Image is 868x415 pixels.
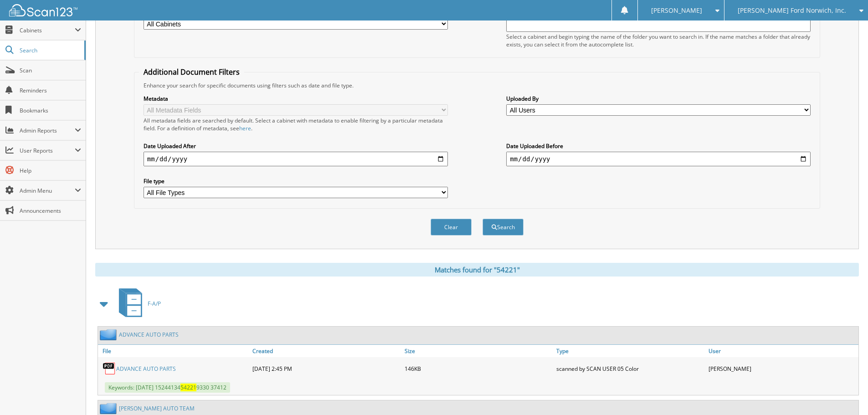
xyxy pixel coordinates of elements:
[95,263,859,277] div: Matches found for "54221"
[139,67,244,77] legend: Additional Document Filters
[20,87,81,94] span: Reminders
[148,300,161,307] span: F-A/P
[738,8,846,13] span: [PERSON_NAME] Ford Norwich, Inc.
[554,345,706,357] a: Type
[144,152,448,166] input: start
[113,286,161,322] a: F-A/P
[250,345,402,357] a: Created
[483,219,524,236] button: Search
[144,177,448,185] label: File type
[144,95,448,102] label: Metadata
[706,345,858,357] a: User
[103,362,116,375] img: PDF.png
[119,405,195,412] a: [PERSON_NAME] AUTO TEAM
[402,345,555,357] a: Size
[144,117,448,132] div: All metadata fields are searched by default. Select a cabinet with metadata to enable filtering b...
[180,384,196,391] span: 54221
[651,8,702,13] span: [PERSON_NAME]
[20,127,75,134] span: Admin Reports
[822,371,868,415] iframe: Chat Widget
[20,147,75,154] span: User Reports
[20,207,81,215] span: Announcements
[139,82,815,89] div: Enhance your search for specific documents using filters such as date and file type.
[9,4,77,16] img: scan123-logo-white.svg
[105,382,230,393] span: Keywords: [DATE] 15244134 9330 37412
[706,359,858,378] div: [PERSON_NAME]
[506,142,811,150] label: Date Uploaded Before
[116,365,176,373] a: ADVANCE AUTO PARTS
[239,124,251,132] a: here
[250,359,402,378] div: [DATE] 2:45 PM
[431,219,472,236] button: Clear
[506,152,811,166] input: end
[20,187,75,195] span: Admin Menu
[100,403,119,414] img: folder2.png
[554,359,706,378] div: scanned by SCAN USER 05 Color
[506,33,811,48] div: Select a cabinet and begin typing the name of the folder you want to search in. If the name match...
[119,331,179,338] a: ADVANCE AUTO PARTS
[20,107,81,114] span: Bookmarks
[20,46,80,54] span: Search
[506,95,811,102] label: Uploaded By
[20,67,81,74] span: Scan
[100,329,119,340] img: folder2.png
[402,359,555,378] div: 146KB
[144,142,448,150] label: Date Uploaded After
[20,167,81,174] span: Help
[98,345,250,357] a: File
[20,26,75,34] span: Cabinets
